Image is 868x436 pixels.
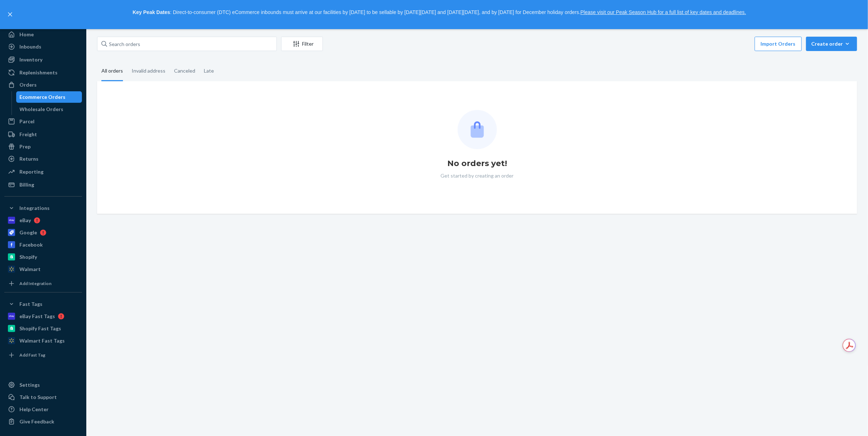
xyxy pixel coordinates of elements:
div: Home [19,31,34,38]
div: Google [19,229,37,236]
p: Get started by creating an order [441,172,514,179]
a: eBay Fast Tags [4,311,82,322]
div: Settings [19,381,40,389]
a: Walmart [4,263,82,275]
div: Freight [19,131,37,138]
div: Talk to Support [19,394,57,401]
a: Inventory [4,54,82,65]
a: Google [4,227,82,238]
div: Orders [19,81,37,88]
a: Facebook [4,239,82,251]
div: Facebook [19,241,43,248]
a: Home [4,29,82,40]
div: eBay [19,217,31,224]
div: Add Fast Tag [19,352,45,358]
a: Replenishments [4,67,82,78]
input: Search orders [97,37,277,51]
div: Replenishments [19,69,58,76]
div: Filter [282,40,323,47]
div: Prep [19,143,31,150]
div: Walmart Fast Tags [19,337,65,344]
button: Import Orders [755,37,802,51]
p: : Direct-to-consumer (DTC) eCommerce inbounds must arrive at our facilities by [DATE] to be sella... [17,6,862,19]
div: Give Feedback [19,418,54,425]
strong: Key Peak Dates [133,9,170,15]
div: Ecommerce Orders [20,93,66,101]
button: Give Feedback [4,416,82,427]
a: Shopify Fast Tags [4,323,82,334]
a: Please visit our Peak Season Hub for a full list of key dates and deadlines. [580,9,746,15]
a: Billing [4,179,82,191]
div: Add Integration [19,280,51,286]
div: Returns [19,155,38,162]
a: Add Fast Tag [4,349,82,361]
div: eBay Fast Tags [19,313,55,320]
a: Wholesale Orders [16,104,82,115]
div: Inbounds [19,43,41,50]
div: Help Center [19,406,49,413]
a: Prep [4,141,82,152]
a: Shopify [4,251,82,263]
a: Help Center [4,404,82,415]
div: Inventory [19,56,42,63]
a: Settings [4,379,82,391]
a: Orders [4,79,82,91]
img: Empty list [458,110,497,149]
div: Create order [812,40,852,47]
button: close, [6,11,14,18]
div: Parcel [19,118,35,125]
div: Walmart [19,266,41,273]
button: Integrations [4,202,82,214]
a: eBay [4,215,82,226]
div: Fast Tags [19,300,42,308]
a: Returns [4,153,82,165]
div: Shopify [19,253,37,261]
a: Inbounds [4,41,82,52]
div: Billing [19,181,34,188]
button: Fast Tags [4,298,82,310]
a: Walmart Fast Tags [4,335,82,346]
button: Filter [281,37,323,51]
div: Invalid address [132,61,165,80]
a: Add Integration [4,278,82,289]
div: Wholesale Orders [20,106,64,113]
button: Create order [806,37,857,51]
a: Freight [4,129,82,140]
a: Talk to Support [4,391,82,403]
div: Integrations [19,205,50,212]
div: All orders [101,61,123,81]
h1: No orders yet! [447,158,507,169]
a: Ecommerce Orders [16,91,82,103]
a: Parcel [4,116,82,127]
div: Reporting [19,168,44,175]
div: Late [204,61,214,80]
a: Reporting [4,166,82,178]
div: Shopify Fast Tags [19,325,61,332]
div: Canceled [174,61,195,80]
